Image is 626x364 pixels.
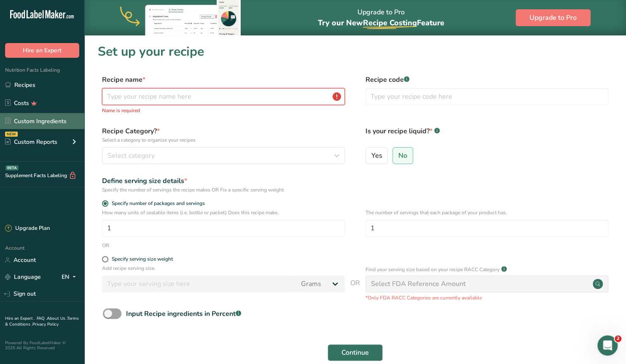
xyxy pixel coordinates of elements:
p: Select a category to organize your recipes [102,136,345,144]
a: Terms & Conditions . [5,315,79,327]
div: BETA [5,165,19,170]
div: Select FDA Reference Amount [371,279,466,289]
a: Hire an Expert . [5,315,35,321]
label: Recipe name [102,75,345,85]
p: Find your serving size based on your recipe RACC Category [365,266,500,273]
p: *Only FDA RACC Categories are currently available [365,294,608,302]
button: Hire an Expert [5,43,79,58]
a: About Us . [47,315,67,321]
button: Continue [328,344,383,361]
input: Type your recipe name here [102,88,345,105]
div: Input Recipe ingredients in Percent [126,309,241,319]
div: NEW [5,132,18,137]
span: Select category [107,151,155,161]
label: Recipe Category? [102,126,345,144]
div: Custom Reports [5,138,57,146]
span: OR [350,278,360,302]
span: Yes [371,151,382,160]
span: Specify number of packages and servings [108,200,205,207]
button: Upgrade to Pro [516,9,591,26]
div: OR [102,242,109,249]
span: Try our New Feature [318,18,444,28]
p: How many units of sealable items (i.e. bottle or packet) Does this recipe make. [102,209,345,216]
div: Powered By FoodLabelMaker © 2025 All Rights Reserved [5,340,79,351]
div: Define serving size details [102,176,345,186]
span: Continue [341,348,369,358]
a: FAQ . [37,315,47,321]
button: Select category [102,147,345,164]
p: The number of servings that each package of your product has. [365,209,608,216]
label: Recipe code [365,75,608,85]
a: Language [5,270,41,284]
input: Type your recipe code here [365,88,608,105]
label: Is your recipe liquid? [365,126,608,144]
div: Specify serving size weight [112,256,173,262]
h1: Set up your recipe [98,42,613,61]
span: No [398,151,407,160]
p: Add recipe serving size. [102,264,345,272]
div: Upgrade to Pro [318,0,444,35]
input: Type your serving size here [102,275,296,292]
div: Specify the number of servings the recipe makes OR Fix a specific serving weight [102,186,345,194]
div: Upgrade Plan [5,224,50,233]
span: 2 [615,335,621,342]
div: EN [62,272,79,282]
p: Name is required [102,107,345,114]
span: Recipe Costing [363,18,417,28]
iframe: Intercom live chat [597,335,618,356]
a: Privacy Policy [32,321,59,327]
span: Upgrade to Pro [529,13,577,23]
